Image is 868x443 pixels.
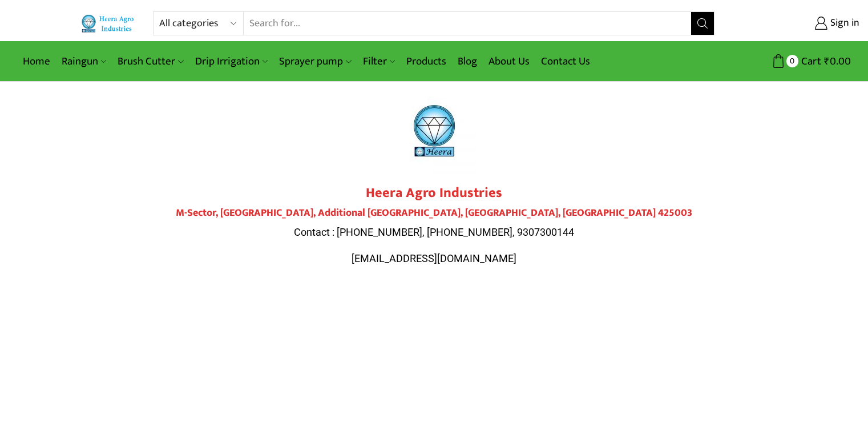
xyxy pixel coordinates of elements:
[273,48,357,75] a: Sprayer pump
[189,48,273,75] a: Drip Irrigation
[366,182,502,204] strong: Heera Agro Industries
[535,48,596,75] a: Contact Us
[294,226,574,238] span: Contact : [PHONE_NUMBER], [PHONE_NUMBER], 9307300144
[827,16,859,31] span: Sign in
[115,207,754,220] h4: M-Sector, [GEOGRAPHIC_DATA], Additional [GEOGRAPHIC_DATA], [GEOGRAPHIC_DATA], [GEOGRAPHIC_DATA] 4...
[17,48,56,75] a: Home
[824,53,851,70] bdi: 0.00
[452,48,483,75] a: Blog
[401,48,452,75] a: Products
[56,48,112,75] a: Raingun
[483,48,535,75] a: About Us
[391,88,477,174] img: heera-logo-1000
[352,252,516,264] span: [EMAIL_ADDRESS][DOMAIN_NAME]
[726,51,851,72] a: 0 Cart ₹0.00
[824,53,830,70] span: ₹
[732,13,859,34] a: Sign in
[691,12,714,35] button: Search button
[357,48,401,75] a: Filter
[244,12,692,35] input: Search for...
[798,54,821,69] span: Cart
[786,55,798,67] span: 0
[112,48,189,75] a: Brush Cutter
